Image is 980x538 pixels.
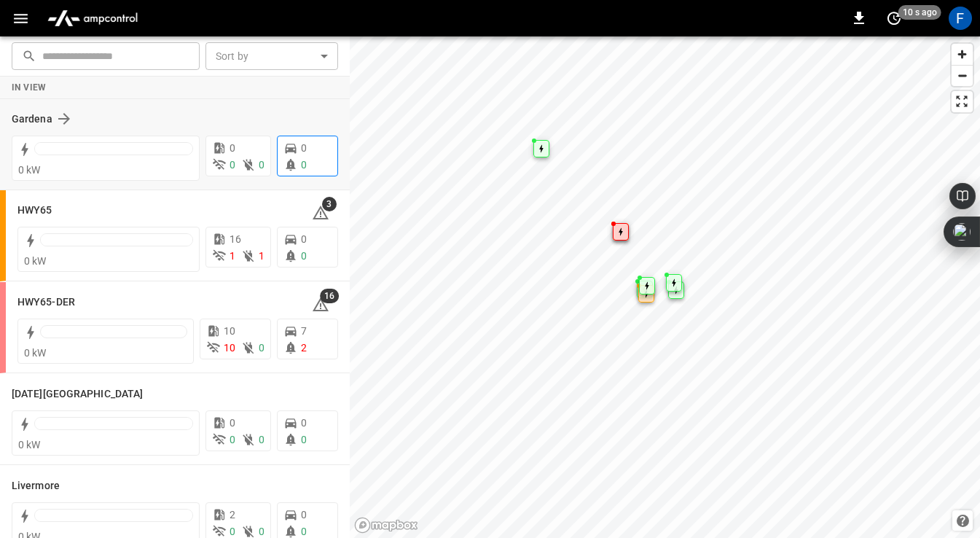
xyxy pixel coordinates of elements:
span: 10 [224,325,235,337]
span: 0 kW [24,255,47,267]
span: 0 [230,159,235,171]
span: 0 [301,233,307,245]
h6: HWY65-DER [17,295,75,311]
div: Map marker [613,223,629,241]
h6: Livermore [12,478,60,494]
span: 0 [301,509,307,521]
div: Map marker [637,281,653,298]
img: ampcontrol.io logo [42,4,144,32]
canvas: Map [350,36,980,538]
span: 0 [301,417,307,429]
span: 0 [230,417,235,429]
span: 10 s ago [898,5,941,20]
span: 2 [301,342,307,354]
span: 0 [259,434,264,445]
span: 0 [301,142,307,154]
span: 0 kW [24,347,47,359]
h6: HWY65 [17,203,52,219]
span: 0 [259,526,264,537]
h6: Karma Center [12,386,143,402]
div: Map marker [639,277,655,295]
span: 0 [230,434,235,445]
span: 0 [230,142,235,154]
button: set refresh interval [882,7,906,30]
span: 0 kW [18,164,41,176]
span: 1 [230,250,235,262]
span: 0 [301,526,307,537]
span: 0 [301,250,307,262]
span: 0 kW [18,439,41,451]
div: Map marker [638,285,654,303]
button: Zoom out [952,65,973,86]
span: 10 [224,342,235,354]
span: 7 [301,325,307,337]
span: 3 [322,197,337,211]
div: Map marker [533,140,549,157]
span: 0 [230,526,235,537]
span: 0 [301,159,307,171]
h6: Gardena [12,112,52,128]
span: 0 [301,434,307,445]
span: 0 [259,159,264,171]
span: 2 [230,509,235,521]
strong: In View [12,82,47,93]
span: 0 [259,342,264,354]
button: Zoom in [952,44,973,65]
div: profile-icon [949,7,972,30]
span: 16 [230,233,241,245]
div: Map marker [666,274,682,292]
span: 16 [320,289,339,303]
a: Mapbox homepage [354,517,418,534]
span: 1 [259,250,264,262]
